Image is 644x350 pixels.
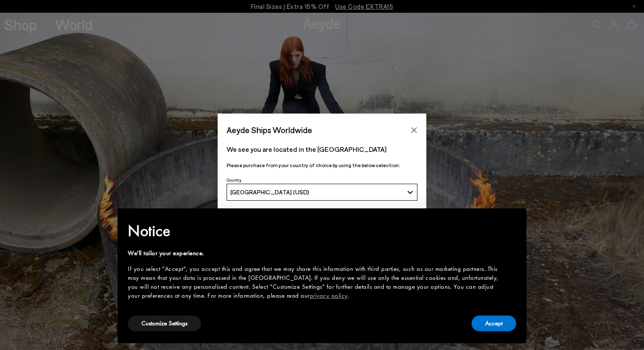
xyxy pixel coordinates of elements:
[510,214,516,228] span: ×
[471,316,516,331] button: Accept
[503,211,523,231] button: Close this notice
[128,249,503,258] div: We'll tailor your experience.
[128,316,201,331] button: Customize Settings
[227,144,417,154] p: We see you are located in the [GEOGRAPHIC_DATA]
[227,177,241,182] span: Country
[408,124,420,137] button: Close
[230,188,309,196] span: [GEOGRAPHIC_DATA] (USD)
[128,265,503,300] div: If you select "Accept", you accept this and agree that we may share this information with third p...
[227,161,417,169] p: Please purchase from your country of choice by using the below selection:
[128,220,503,242] h2: Notice
[310,291,348,300] a: privacy policy
[227,122,312,137] span: Aeyde Ships Worldwide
